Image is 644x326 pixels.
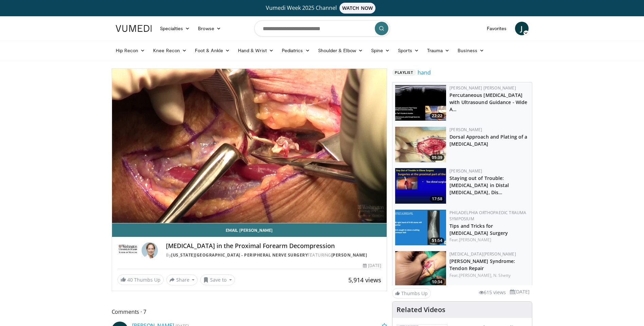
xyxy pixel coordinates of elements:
div: Feat. [449,237,529,243]
a: Specialties [156,22,194,35]
span: 40 [127,277,133,283]
img: a4dd0909-1e70-46fb-9f93-0e40411d09ca.150x105_q85_crop-smart_upscale.jpg [395,210,446,245]
a: Percutaneous [MEDICAL_DATA] with Ultrasound Guidance - Wide A… [449,92,527,113]
a: Vumedi Week 2025 ChannelWATCH NOW [117,3,528,14]
a: hand [418,68,431,77]
a: Pediatrics [278,44,314,57]
a: 22:22 [395,85,446,121]
img: Avatar [142,242,158,259]
a: Email [PERSON_NAME] [112,223,387,237]
a: Knee Recon [149,44,191,57]
input: Search topics, interventions [254,20,390,37]
a: Browse [194,22,225,35]
span: Playlist [392,69,416,76]
a: [PERSON_NAME] [449,168,482,174]
a: Tips and Tricks for [MEDICAL_DATA] Surgery [449,223,508,236]
a: Hand & Wrist [234,44,278,57]
li: [DATE] [510,288,530,296]
a: J [515,22,529,35]
a: [PERSON_NAME] [459,237,491,243]
a: [US_STATE][GEOGRAPHIC_DATA] - Peripheral Nerve Surgery [171,252,308,258]
span: 10:34 [430,279,444,285]
span: 05:39 [430,155,444,161]
a: 40 Thumbs Up [117,274,164,285]
a: Sports [394,44,423,57]
a: Dorsal Approach and Plating of a [MEDICAL_DATA] [449,134,527,147]
video-js: Video Player [112,69,387,223]
button: Share [166,274,198,285]
a: Favorites [483,22,511,35]
h4: Related Videos [397,306,445,314]
a: 10:34 [395,251,446,287]
a: Thumbs Up [392,288,431,299]
img: 516b0d10-a1ab-4649-9951-1a3eed398be3.150x105_q85_crop-smart_upscale.jpg [395,127,446,162]
a: Philadelphia Orthopaedic Trauma Symposium [449,210,526,222]
a: Foot & Ankle [191,44,234,57]
span: 22:22 [430,113,444,119]
a: [PERSON_NAME] Syndrome: Tendon Repair [449,258,515,271]
a: Staying out of Trouble: [MEDICAL_DATA] in Distal [MEDICAL_DATA], Dis… [449,175,509,196]
div: Feat. [449,272,529,279]
span: 5,914 views [348,276,381,284]
a: [PERSON_NAME] [331,252,367,258]
div: [DATE] [363,263,381,269]
a: Trauma [423,44,454,57]
span: WATCH NOW [339,3,375,14]
img: Q2xRg7exoPLTwO8X4xMDoxOjB1O8AjAz_1.150x105_q85_crop-smart_upscale.jpg [395,168,446,204]
img: VuMedi Logo [116,25,152,32]
a: 05:39 [395,127,446,162]
a: [MEDICAL_DATA][PERSON_NAME] [449,251,516,257]
a: Spine [367,44,394,57]
a: N. Shetty [493,272,511,278]
a: 17:58 [395,168,446,204]
div: By FEATURING [166,252,381,258]
button: Save to [200,274,235,285]
a: [PERSON_NAME] [449,127,482,133]
a: [PERSON_NAME], [459,272,492,278]
span: 51:54 [430,238,444,244]
a: [PERSON_NAME] [PERSON_NAME] [449,85,516,91]
a: 51:54 [395,210,446,245]
h4: [MEDICAL_DATA] in the Proximal Forearm Decompression [166,242,381,250]
span: Comments 7 [112,307,387,316]
span: 17:58 [430,196,444,202]
img: c2ac1c6a-568a-48f4-a22f-37e1d309a625.150x105_q85_crop-smart_upscale.jpg [395,251,446,287]
li: 615 views [479,289,506,296]
img: 2e2c3164-f070-4174-973f-4291e7827284.150x105_q85_crop-smart_upscale.jpg [395,85,446,121]
a: Business [454,44,488,57]
img: Washington University School of Medicine - Peripheral Nerve Surgery [117,242,139,259]
a: Shoulder & Elbow [314,44,367,57]
a: Hip Recon [112,44,149,57]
